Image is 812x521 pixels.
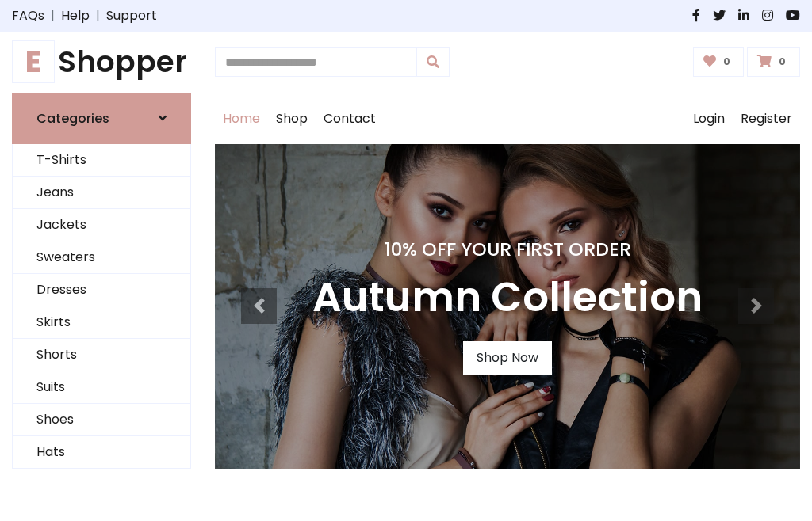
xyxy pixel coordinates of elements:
a: Home [215,93,268,144]
a: Jeans [13,177,190,209]
a: EShopper [12,44,191,80]
a: Contact [316,93,384,144]
span: | [90,6,106,25]
a: Suits [13,371,190,404]
a: 0 [693,47,745,77]
a: Categories [12,93,191,144]
a: Jackets [13,209,190,241]
h1: Shopper [12,44,191,80]
a: Login [685,93,733,144]
a: Shoes [13,404,190,436]
span: 0 [719,55,734,69]
a: Help [61,6,90,25]
a: Sweaters [13,241,190,274]
a: Hats [13,436,190,469]
a: FAQs [12,6,44,25]
h3: Autumn Collection [312,273,703,322]
a: Skirts [13,306,190,339]
a: Shorts [13,339,190,371]
span: E [12,40,55,83]
a: 0 [747,47,800,77]
a: Register [733,93,800,144]
a: Dresses [13,274,190,306]
a: Shop Now [463,341,552,375]
a: Shop [268,93,316,144]
h6: Categories [36,111,109,126]
span: | [44,6,61,25]
a: Support [106,6,157,25]
a: T-Shirts [13,144,190,177]
h4: 10% Off Your First Order [312,238,703,260]
span: 0 [775,55,790,69]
